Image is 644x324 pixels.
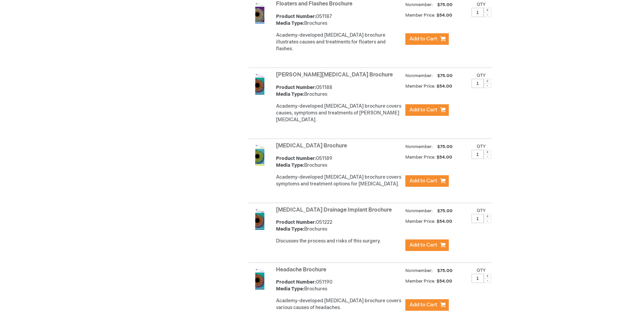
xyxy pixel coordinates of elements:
div: Academy-developed [MEDICAL_DATA] brochure illustrates causes and treatments for floaters and flas... [276,32,402,52]
button: Add to Cart [405,104,449,116]
span: Add to Cart [409,178,437,184]
img: Headache Brochure [249,268,271,290]
button: Add to Cart [405,299,449,311]
span: $54.00 [437,13,453,18]
p: Discusses the process and risks of this surgery. [276,238,402,245]
label: Qty [477,268,486,273]
button: Add to Cart [405,33,449,45]
button: Add to Cart [405,175,449,187]
span: $75.00 [436,73,454,78]
a: Floaters and Flashes Brochure [276,1,352,7]
img: Glaucoma Drainage Implant Brochure [249,208,271,230]
button: Add to Cart [405,239,449,251]
span: $54.00 [437,219,453,224]
input: Qty [472,214,484,223]
div: 051222 Brochures [276,219,402,233]
span: Add to Cart [409,36,437,42]
div: Academy-developed [MEDICAL_DATA] brochure covers symptoms and treatment options for [MEDICAL_DATA]. [276,174,402,187]
strong: Media Type: [276,91,304,97]
strong: Product Number: [276,14,316,19]
a: [PERSON_NAME][MEDICAL_DATA] Brochure [276,72,393,78]
span: $75.00 [436,2,454,7]
strong: Nonmember: [405,143,433,151]
div: 051190 Brochures [276,279,402,292]
span: $75.00 [436,144,454,149]
strong: Member Price: [405,84,436,89]
div: 051188 Brochures [276,84,402,98]
img: Floaters and Flashes Brochure [249,2,271,24]
input: Qty [472,79,484,88]
span: $54.00 [437,278,453,284]
div: 051187 Brochures [276,13,402,27]
input: Qty [472,8,484,17]
strong: Product Number: [276,219,316,225]
a: [MEDICAL_DATA] Drainage Implant Brochure [276,207,392,213]
span: Add to Cart [409,302,437,308]
span: Add to Cart [409,107,437,113]
strong: Media Type: [276,286,304,292]
strong: Member Price: [405,278,436,284]
div: 051189 Brochures [276,155,402,169]
strong: Member Price: [405,219,436,224]
strong: Nonmember: [405,267,433,275]
strong: Member Price: [405,13,436,18]
img: Glaucoma Brochure [249,144,271,166]
label: Qty [477,2,486,7]
strong: Nonmember: [405,1,433,9]
span: Add to Cart [409,242,437,248]
input: Qty [472,274,484,283]
strong: Product Number: [276,279,316,285]
strong: Media Type: [276,162,304,168]
strong: Product Number: [276,85,316,90]
strong: Media Type: [276,226,304,232]
span: $54.00 [437,155,453,160]
strong: Product Number: [276,156,316,161]
label: Qty [477,144,486,149]
span: $75.00 [436,208,454,214]
div: Academy-developed [MEDICAL_DATA] brochure covers various causes of headaches. [276,298,402,311]
strong: Media Type: [276,20,304,26]
a: [MEDICAL_DATA] Brochure [276,143,347,149]
strong: Nonmember: [405,72,433,80]
a: Headache Brochure [276,267,326,273]
strong: Member Price: [405,155,436,160]
strong: Nonmember: [405,207,433,215]
input: Qty [472,150,484,159]
label: Qty [477,73,486,78]
span: $54.00 [437,84,453,89]
label: Qty [477,208,486,213]
img: Fuchs' Dystrophy Brochure [249,73,271,95]
span: $75.00 [436,268,454,273]
div: Academy-developed [MEDICAL_DATA] brochure covers causes, symptoms and treatments of [PERSON_NAME]... [276,103,402,123]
